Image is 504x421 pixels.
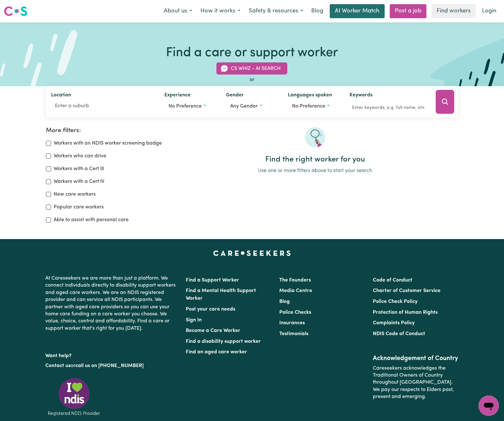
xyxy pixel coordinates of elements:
div: or [46,76,458,84]
iframe: Button to launch messaging window [478,395,499,416]
img: Registered NDIS provider [45,377,103,417]
label: Languages spoken [288,91,332,100]
span: No preference [169,104,202,109]
label: Able to assist with personal care [54,216,129,224]
a: Become a Care Worker [186,328,240,333]
a: Find a disability support worker [186,339,261,344]
img: Careseekers logo [4,5,27,17]
label: Keywords [350,91,372,100]
a: Code of Conduct [373,278,412,283]
a: Find a Mental Health Support Worker [186,288,256,301]
a: AI Worker Match [330,4,385,18]
a: Blog [279,299,290,304]
label: Workers with a Cert III [54,165,104,173]
label: Location [51,91,71,100]
a: Police Check Policy [373,299,417,304]
h2: Acknowledgement of Country [373,355,459,362]
input: Enter keywords, e.g. full name, interests [350,103,427,113]
a: Complaints Policy [373,320,415,326]
label: New care workers [54,191,96,198]
label: Workers who can drive [54,152,106,160]
label: Experience [164,91,191,100]
a: Post your care needs [186,307,235,312]
a: NDIS Code of Conduct [373,331,425,336]
a: Testimonials [279,331,308,336]
p: Use one or more filters above to start your search [172,167,458,175]
h1: Find a care or support worker [166,45,338,61]
p: Careseekers acknowledges the Traditional Owners of Country throughout [GEOGRAPHIC_DATA]. We pay o... [373,362,459,403]
a: Contact us [45,363,71,368]
a: Protection of Human Rights [373,310,438,315]
h2: More filters: [46,127,164,134]
input: Enter a suburb [51,100,154,112]
span: No preference [292,104,325,109]
a: Sign In [186,318,202,323]
a: Find an aged care worker [186,350,247,355]
p: Want help? [45,350,178,359]
p: or [45,360,178,372]
button: Worker gender preference [226,100,278,112]
a: Insurances [279,320,305,326]
label: Workers with a Cert IV [54,178,104,185]
button: How it works [196,4,244,18]
a: Blog [307,4,327,18]
a: Police Checks [279,310,311,315]
label: Popular care workers [54,203,104,211]
h2: Find the right worker for you [172,155,458,164]
button: Worker experience options [164,100,216,112]
a: Careseekers home page [213,251,291,256]
a: Charter of Customer Service [373,288,440,293]
button: CS Whiz - AI Search [216,63,287,75]
a: Post a job [390,4,426,18]
a: call us on [PHONE_NUMBER] [75,363,144,368]
a: The Founders [279,278,311,283]
a: Login [478,4,500,18]
button: Search [436,90,454,114]
a: Careseekers logo [4,4,27,19]
label: Gender [226,91,244,100]
a: Media Centre [279,288,312,293]
a: Find workers [432,4,476,18]
button: About us [160,4,196,18]
button: Worker language preferences [288,100,340,112]
label: Workers with an NDIS worker screening badge [54,139,162,147]
button: Safety & resources [244,4,307,18]
a: Find a Support Worker [186,278,239,283]
p: At Careseekers we are more than just a platform. We connect individuals directly to disability su... [45,272,178,335]
span: Any gender [230,104,258,109]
